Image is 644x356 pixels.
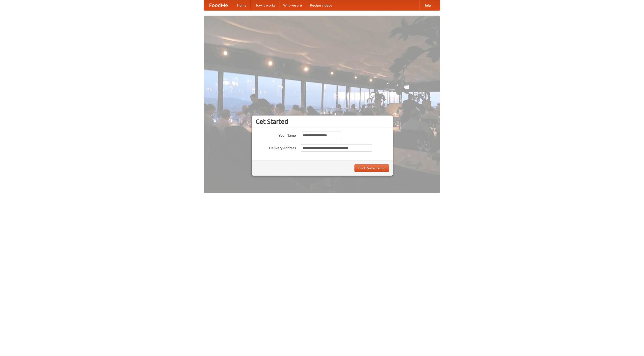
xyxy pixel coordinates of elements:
a: Recipe videos [306,0,336,10]
label: Your Name [256,132,296,138]
h3: Get Started [256,118,389,125]
a: Home [233,0,251,10]
a: FoodMe [204,0,233,10]
a: Help [419,0,435,10]
label: Delivery Address [256,144,296,150]
button: Find Restaurants! [354,164,389,172]
a: Who we are [279,0,306,10]
a: How it works [251,0,279,10]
